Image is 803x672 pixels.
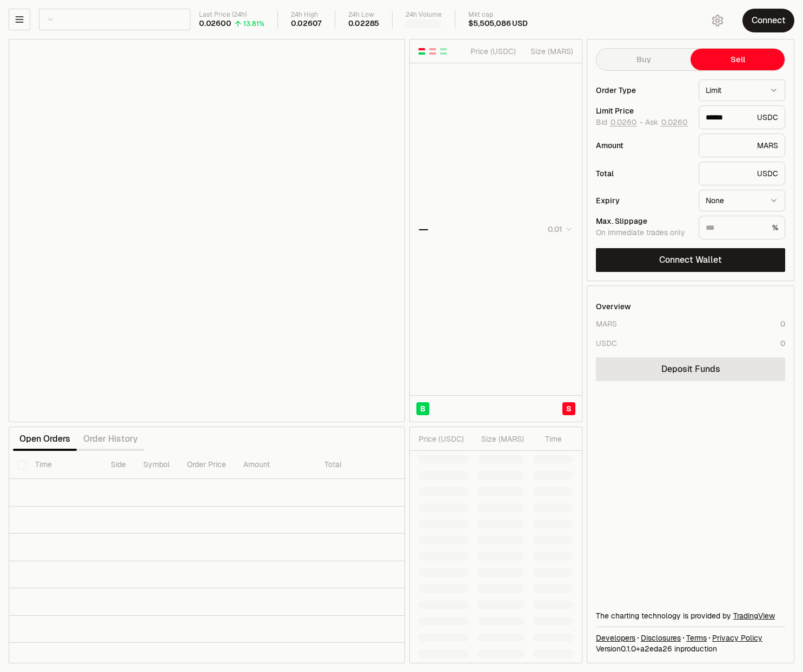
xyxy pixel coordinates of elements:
div: The charting technology is provided by [596,610,785,621]
div: 24h High [291,11,322,19]
span: Bid - [596,118,643,128]
th: Symbol [135,451,178,479]
th: Total [316,451,397,479]
div: Total [596,170,690,177]
button: Open Orders [13,428,77,450]
a: Terms [686,633,707,643]
a: Developers [596,633,635,643]
button: Connect Wallet [596,248,785,272]
th: Order Price [178,451,235,479]
a: TradingView [733,611,775,621]
div: Size ( MARS ) [525,46,573,57]
button: Connect [742,9,794,32]
div: Price ( USDC ) [468,46,516,57]
button: 0.0260 [660,118,688,127]
th: Value [397,451,434,479]
th: Time [26,451,102,479]
div: MARS [699,134,785,157]
a: Disclosures [641,633,681,643]
th: Amount [235,451,316,479]
div: Time [533,434,562,444]
div: 0.02607 [291,19,322,29]
div: Limit Price [596,107,690,115]
div: Size ( MARS ) [477,434,524,444]
div: Expiry [596,197,690,204]
div: 0.02600 [199,19,231,29]
button: Show Buy and Sell Orders [417,47,426,56]
a: Deposit Funds [596,357,785,381]
button: Show Buy Orders Only [439,47,448,56]
div: Version 0.1.0 + in production [596,643,785,654]
span: a2eda26962762b5c49082a3145d4dfe367778c80 [640,644,672,654]
div: Max. Slippage [596,217,690,225]
div: 0.02285 [348,19,380,29]
button: Order History [77,428,144,450]
div: $5,505,086 USD [468,19,527,29]
div: 0 [780,338,785,349]
div: Amount [596,142,690,149]
div: Order Type [596,87,690,94]
div: On immediate trades only [596,228,690,238]
span: S [566,403,572,414]
th: Side [102,451,135,479]
button: Show Sell Orders Only [428,47,437,56]
button: 0.01 [545,223,573,236]
div: Last Price (24h) [199,11,264,19]
div: 0 [780,318,785,329]
div: Price ( USDC ) [419,434,468,444]
button: Select all [18,461,26,469]
div: 24h Low [348,11,380,19]
div: Overview [596,301,631,312]
div: MARS [596,318,617,329]
a: Privacy Policy [712,633,762,643]
div: USDC [596,338,617,349]
button: None [699,190,785,211]
button: Sell [691,49,785,70]
button: Buy [596,49,691,70]
button: 0.0260 [609,118,638,127]
iframe: Financial Chart [9,39,404,422]
div: Mkt cap [468,11,527,19]
div: USDC [699,105,785,129]
div: 13.81% [243,19,264,28]
span: B [420,403,426,414]
div: % [699,216,785,239]
div: 24h Volume [406,11,442,19]
button: Limit [699,79,785,101]
div: — [419,222,428,237]
div: USDC [699,162,785,185]
span: Ask [645,118,688,128]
